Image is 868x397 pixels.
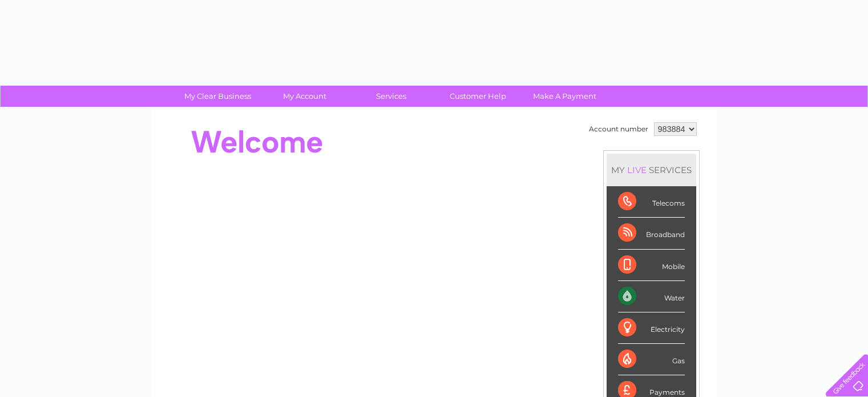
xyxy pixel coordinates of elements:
[607,154,696,186] div: MY SERVICES
[518,86,612,107] a: Make A Payment
[257,86,352,107] a: My Account
[618,218,685,249] div: Broadband
[625,165,649,175] div: LIVE
[344,86,438,107] a: Services
[171,86,265,107] a: My Clear Business
[431,86,525,107] a: Customer Help
[618,344,685,375] div: Gas
[586,119,651,139] td: Account number
[618,250,685,281] div: Mobile
[618,281,685,312] div: Water
[618,312,685,344] div: Electricity
[618,186,685,218] div: Telecoms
